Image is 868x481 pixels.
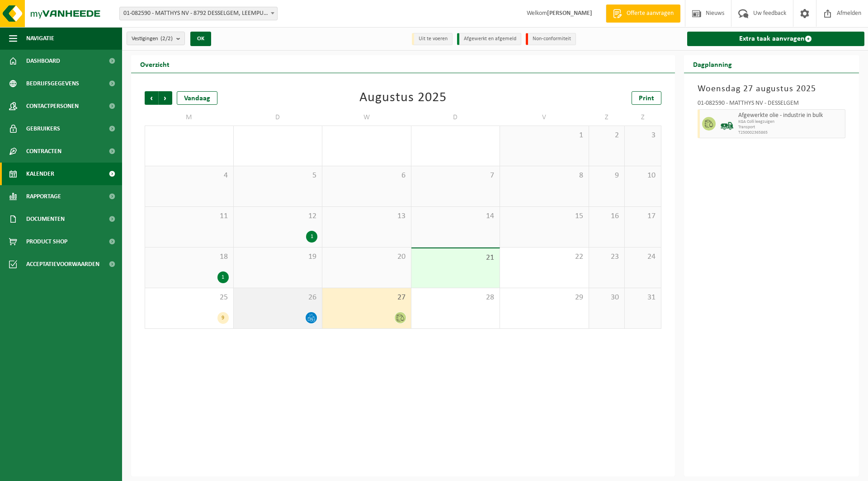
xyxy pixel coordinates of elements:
[526,33,576,45] li: Non-conformiteit
[145,91,158,105] span: Vorige
[131,55,179,73] h2: Overzicht
[26,72,79,95] span: Bedrijfsgegevens
[150,171,229,181] span: 4
[327,252,406,262] span: 20
[629,252,656,262] span: 24
[698,100,846,109] div: 01-082590 - MATTHYS NV - DESSELGEM
[26,117,60,140] span: Gebruikers
[411,109,500,126] td: D
[190,32,211,46] button: OK
[698,82,846,96] h3: Woensdag 27 augustus 2025
[327,293,406,303] span: 27
[505,131,584,140] span: 1
[720,117,734,131] img: BL-LQ-LV
[629,171,656,181] span: 10
[26,27,54,50] span: Navigatie
[625,109,661,126] td: Z
[234,109,323,126] td: D
[629,211,656,221] span: 17
[177,91,217,105] div: Vandaag
[594,171,620,181] span: 9
[505,171,584,181] span: 8
[132,32,173,46] span: Vestigingen
[416,253,495,263] span: 21
[26,140,61,163] span: Contracten
[632,91,661,105] a: Print
[457,33,521,45] li: Afgewerkt en afgemeld
[629,131,656,140] span: 3
[26,50,60,72] span: Dashboard
[738,112,843,119] span: Afgewerkte olie - industrie in bulk
[150,252,229,262] span: 18
[26,208,65,230] span: Documenten
[322,109,411,126] td: W
[127,32,185,45] button: Vestigingen(2/2)
[416,211,495,221] span: 14
[217,312,229,324] div: 9
[238,171,318,181] span: 5
[738,125,843,130] span: Transport
[684,55,741,73] h2: Dagplanning
[217,271,229,283] div: 1
[589,109,625,126] td: Z
[606,5,680,23] a: Offerte aanvragen
[412,33,453,45] li: Uit te voeren
[738,130,843,135] span: T250002365865
[26,95,79,117] span: Contactpersonen
[505,211,584,221] span: 15
[26,163,54,185] span: Kalender
[594,252,620,262] span: 23
[416,171,495,181] span: 7
[238,211,318,221] span: 12
[327,211,406,221] span: 13
[26,230,67,253] span: Product Shop
[26,185,61,208] span: Rapportage
[160,36,173,42] count: (2/2)
[150,211,229,221] span: 11
[26,253,99,276] span: Acceptatievoorwaarden
[150,293,229,303] span: 25
[120,7,277,20] span: 01-082590 - MATTHYS NV - 8792 DESSELGEM, LEEMPUTSTRAAT 75
[547,10,592,17] strong: [PERSON_NAME]
[594,211,620,221] span: 16
[624,9,676,18] span: Offerte aanvragen
[594,131,620,140] span: 2
[306,231,317,243] div: 1
[738,119,843,125] span: KGA Colli leegzuigen
[359,91,447,105] div: Augustus 2025
[327,171,406,181] span: 6
[145,109,234,126] td: M
[119,7,278,20] span: 01-082590 - MATTHYS NV - 8792 DESSELGEM, LEEMPUTSTRAAT 75
[238,252,318,262] span: 19
[159,91,172,105] span: Volgende
[505,293,584,303] span: 29
[639,95,654,102] span: Print
[238,293,318,303] span: 26
[500,109,589,126] td: V
[594,293,620,303] span: 30
[629,293,656,303] span: 31
[416,293,495,303] span: 28
[505,252,584,262] span: 22
[687,32,865,46] a: Extra taak aanvragen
